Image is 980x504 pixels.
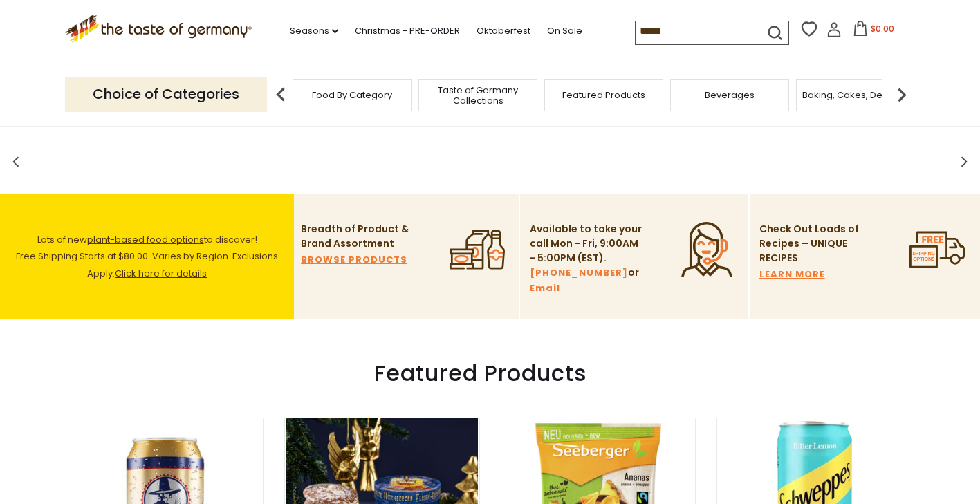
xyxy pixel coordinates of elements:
a: BROWSE PRODUCTS [301,252,407,268]
img: previous arrow [267,81,295,109]
a: Taste of Germany Collections [423,85,533,106]
a: Christmas - PRE-ORDER [355,24,460,39]
img: next arrow [888,81,916,109]
a: Beverages [705,90,755,100]
a: Click here for details [115,267,207,280]
a: Featured Products [562,90,645,100]
a: plant-based food options [87,233,204,246]
p: Choice of Categories [65,77,267,111]
a: Food By Category [312,90,392,100]
a: LEARN MORE [759,267,825,282]
p: Check Out Loads of Recipes – UNIQUE RECIPES [759,222,860,265]
button: $0.00 [844,21,903,41]
span: Lots of new to discover! Free Shipping Starts at $80.00. Varies by Region. Exclusions Apply. [16,233,278,281]
p: Available to take your call Mon - Fri, 9:00AM - 5:00PM (EST). or [530,222,644,296]
a: On Sale [547,24,582,39]
span: $0.00 [871,23,894,35]
p: Breadth of Product & Brand Assortment [301,222,415,251]
a: [PHONE_NUMBER] [530,265,628,281]
a: Oktoberfest [477,24,530,39]
a: Seasons [290,24,338,39]
a: Email [530,281,560,296]
a: Baking, Cakes, Desserts [802,90,909,100]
